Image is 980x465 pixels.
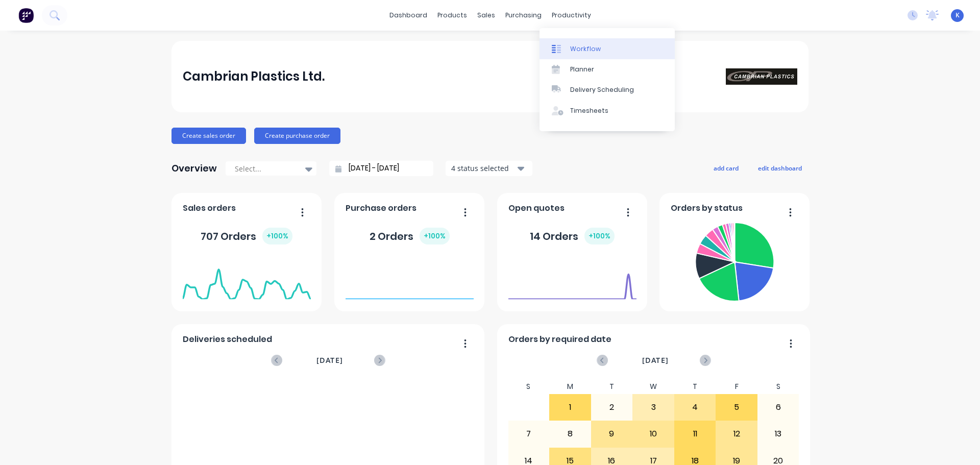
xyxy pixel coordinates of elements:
[632,379,674,394] div: W
[446,161,532,176] button: 4 status selected
[758,421,799,447] div: 13
[508,333,611,346] span: Orders by required date
[18,8,34,23] img: Factory
[530,228,615,244] div: 14 Orders
[508,379,550,394] div: S
[758,395,799,420] div: 6
[757,379,799,394] div: S
[420,228,450,244] div: + 100 %
[183,333,272,346] span: Deliveries scheduled
[346,202,416,214] span: Purchase orders
[550,421,591,447] div: 8
[171,128,246,144] button: Create sales order
[432,8,472,23] div: products
[751,161,808,175] button: edit dashboard
[508,421,549,447] div: 7
[675,421,716,447] div: 11
[547,8,596,23] div: productivity
[570,85,634,94] div: Delivery Scheduling
[726,68,797,85] img: Cambrian Plastics Ltd.
[549,379,591,394] div: M
[550,395,591,420] div: 1
[592,421,632,447] div: 9
[540,38,675,59] a: Workflow
[540,80,675,100] a: Delivery Scheduling
[716,421,757,447] div: 12
[540,101,675,121] a: Timesheets
[500,8,547,23] div: purchasing
[183,202,236,214] span: Sales orders
[671,202,743,214] span: Orders by status
[183,66,325,87] div: Cambrian Plastics Ltd.
[570,44,601,54] div: Workflow
[384,8,432,23] a: dashboard
[316,355,343,366] span: [DATE]
[674,379,716,394] div: T
[955,11,960,20] span: K
[642,355,669,366] span: [DATE]
[451,163,516,174] div: 4 status selected
[707,161,745,175] button: add card
[254,128,340,144] button: Create purchase order
[591,379,633,394] div: T
[262,228,292,244] div: + 100 %
[570,106,608,115] div: Timesheets
[633,421,674,447] div: 10
[675,395,716,420] div: 4
[370,228,450,244] div: 2 Orders
[171,158,217,179] div: Overview
[508,202,565,214] span: Open quotes
[716,379,757,394] div: F
[592,395,632,420] div: 2
[570,65,594,74] div: Planner
[201,228,292,244] div: 707 Orders
[716,395,757,420] div: 5
[584,228,615,244] div: + 100 %
[540,59,675,80] a: Planner
[472,8,500,23] div: sales
[633,395,674,420] div: 3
